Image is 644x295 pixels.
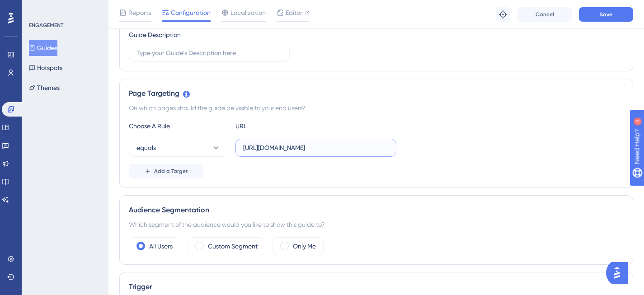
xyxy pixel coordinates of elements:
div: Choose A Rule [129,121,228,131]
button: Save [579,7,633,22]
span: Save [600,11,612,18]
div: Audience Segmentation [129,205,624,215]
input: yourwebsite.com/path [243,143,389,153]
button: Themes [29,80,60,96]
span: Add a Target [154,168,188,175]
div: Page Targeting [129,88,624,99]
span: equals [136,142,156,153]
label: Custom Segment [208,241,258,252]
label: All Users [149,241,173,252]
span: Localization [230,7,266,18]
iframe: UserGuiding AI Assistant Launcher [606,259,633,286]
div: URL [235,121,335,131]
button: Add a Target [129,164,203,178]
span: Reports [128,7,151,18]
div: ENGAGEMENT [29,22,63,29]
span: Need Help? [21,2,56,13]
input: Type your Guide’s Description here [136,48,282,58]
span: Configuration [171,7,211,18]
div: Which segment of the audience would you like to show this guide to? [129,219,624,230]
div: 3 [63,5,66,12]
label: Only Me [293,241,316,252]
div: Trigger [129,281,624,292]
span: Editor [286,7,302,18]
button: equals [129,139,228,157]
div: On which pages should the guide be visible to your end users? [129,103,624,113]
div: Guide Description [129,29,181,40]
button: Hotspots [29,60,62,76]
span: Cancel [536,11,554,18]
button: Guides [29,40,57,56]
button: Cancel [517,7,572,22]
